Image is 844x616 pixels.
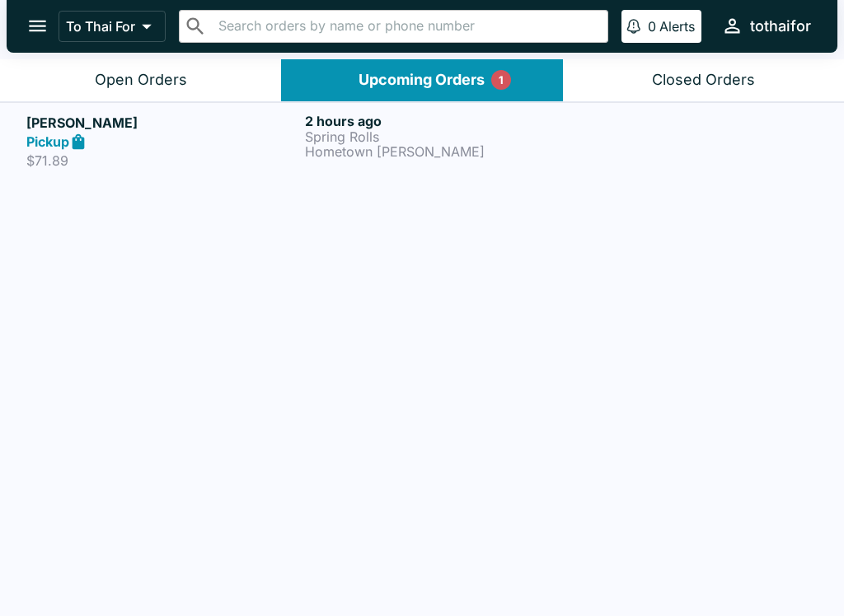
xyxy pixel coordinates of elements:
[26,133,69,150] strong: Pickup
[59,11,166,42] button: To Thai For
[648,18,656,35] p: 0
[499,72,504,88] p: 1
[715,8,818,44] button: tothaifor
[359,71,485,90] div: Upcoming Orders
[66,18,135,35] p: To Thai For
[213,15,601,38] input: Search orders by name or phone number
[305,113,577,129] h6: 2 hours ago
[26,113,298,133] h5: [PERSON_NAME]
[305,144,577,159] p: Hometown [PERSON_NAME]
[16,5,59,47] button: open drawer
[750,16,811,36] div: tothaifor
[26,152,298,169] p: $71.89
[95,71,187,90] div: Open Orders
[659,18,695,35] p: Alerts
[652,71,755,90] div: Closed Orders
[305,129,577,144] p: Spring Rolls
